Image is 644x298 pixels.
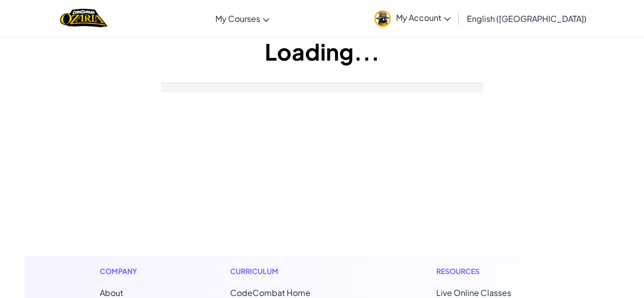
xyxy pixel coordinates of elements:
[60,8,107,29] a: Ozaria by CodeCombat logo
[462,5,592,32] a: English ([GEOGRAPHIC_DATA])
[374,10,391,27] img: avatar
[436,266,545,277] h1: Resources
[100,266,147,277] h1: Company
[215,13,260,24] span: My Courses
[396,12,451,23] span: My Account
[467,13,586,24] span: English ([GEOGRAPHIC_DATA])
[60,8,107,29] img: Home
[210,5,274,32] a: My Courses
[230,266,353,277] h1: Curriculum
[436,287,511,298] a: Live Online Classes
[230,287,311,298] span: CodeCombat Home
[369,2,456,34] a: My Account
[100,287,123,298] a: About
